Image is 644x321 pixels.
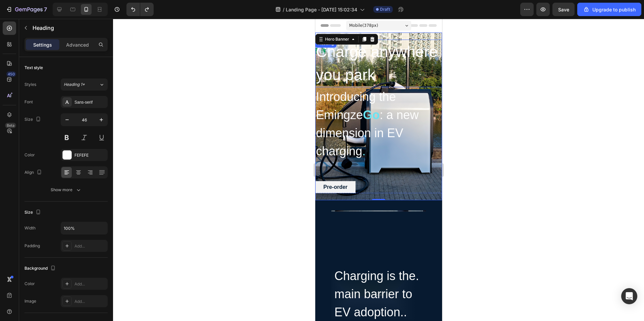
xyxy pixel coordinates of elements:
div: FEFEFE [74,152,106,158]
div: Background [24,264,57,273]
div: Padding [24,243,40,249]
h2: Charging is the. main barrier to EV adoption.. [18,248,108,303]
div: Upgrade to publish [583,6,636,13]
div: Undo/Redo [126,3,154,16]
div: Styles [24,82,36,88]
div: Show more [51,186,82,193]
div: Add... [74,299,106,305]
div: Color [24,281,35,287]
div: Sans-serif [74,99,106,105]
p: Heading [33,24,105,32]
span: Draft [380,6,390,12]
p: Settings [33,41,52,48]
span: / [283,6,284,13]
div: Text style [24,65,43,71]
span: Save [558,7,569,12]
div: Color [24,152,35,158]
div: Align [24,168,43,177]
div: Add... [74,243,106,249]
div: Width [24,225,36,231]
div: Size [24,115,42,124]
p: Advanced [66,41,89,48]
div: Add... [74,281,106,287]
div: Image [24,298,36,304]
iframe: Design area [315,19,442,321]
input: Auto [61,222,107,234]
div: Beta [5,123,16,128]
div: Font [24,99,33,105]
button: Save [552,3,575,16]
p: 7 [44,5,47,13]
span: Landing Page - [DATE] 15:02:34 [286,6,357,13]
span: Heading 1* [64,82,85,88]
div: Size [24,208,42,217]
button: Show more [24,184,108,196]
button: Upgrade to publish [577,3,641,16]
div: 450 [6,71,16,77]
div: Open Intercom Messenger [621,288,637,304]
button: 7 [3,3,50,16]
button: Heading 1* [61,78,108,91]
